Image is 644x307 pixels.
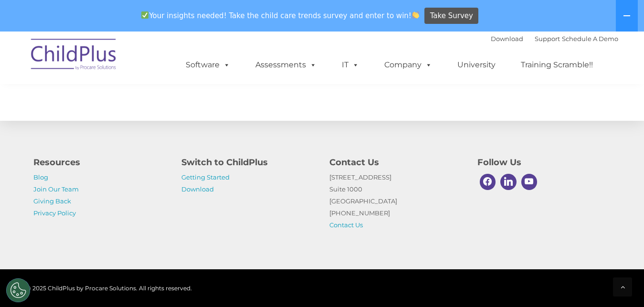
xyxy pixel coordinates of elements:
[33,209,76,217] a: Privacy Policy
[26,285,192,292] span: © 2025 ChildPlus by Procare Solutions. All rights reserved.
[246,55,326,74] a: Assessments
[329,156,463,169] h4: Contact Us
[6,278,30,302] button: Cookies Settings
[511,55,602,74] a: Training Scramble!!
[33,156,167,169] h4: Resources
[33,185,79,193] a: Join Our Team
[412,11,419,19] img: 👏
[181,173,230,181] a: Getting Started
[332,55,369,74] a: IT
[477,156,611,169] h4: Follow Us
[133,102,173,109] span: Phone number
[137,6,423,25] span: Your insights needed! Take the child care trends survey and enter to win!
[176,55,240,74] a: Software
[141,11,148,19] img: ✅
[448,55,505,74] a: University
[26,32,122,80] img: ChildPlus by Procare Solutions
[498,171,519,192] a: Linkedin
[133,63,162,70] span: Last name
[535,35,560,42] a: Support
[375,55,442,74] a: Company
[181,156,315,169] h4: Switch to ChildPlus
[491,35,618,42] font: |
[329,221,363,229] a: Contact Us
[33,173,48,181] a: Blog
[430,8,473,24] span: Take Survey
[491,35,523,42] a: Download
[477,171,498,192] a: Facebook
[329,171,463,231] p: [STREET_ADDRESS] Suite 1000 [GEOGRAPHIC_DATA] [PHONE_NUMBER]
[562,35,618,42] a: Schedule A Demo
[33,197,71,205] a: Giving Back
[181,185,214,193] a: Download
[519,171,540,192] a: Youtube
[424,8,478,24] a: Take Survey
